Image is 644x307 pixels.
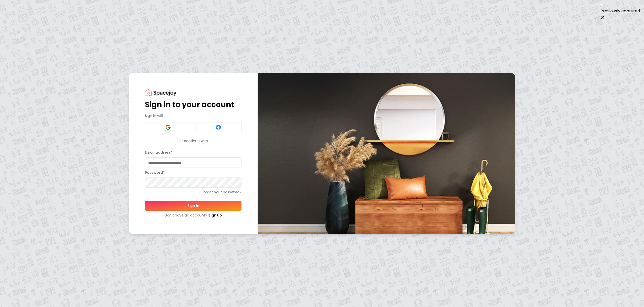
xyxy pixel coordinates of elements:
button: Sign In [145,201,242,211]
label: Password [145,170,165,175]
img: banner [258,73,515,234]
a: Sign up [208,213,222,218]
a: Forgot your password? [145,190,242,195]
label: Email address [145,150,173,155]
span: Or continue with [177,138,210,143]
img: Spacejoy Logo [145,89,176,96]
h1: Sign in to your account [145,100,242,109]
img: Facebook signin [215,124,221,130]
img: Google signin [165,124,171,130]
p: Sign in with [145,113,242,118]
div: Don't have an account? [145,213,242,218]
